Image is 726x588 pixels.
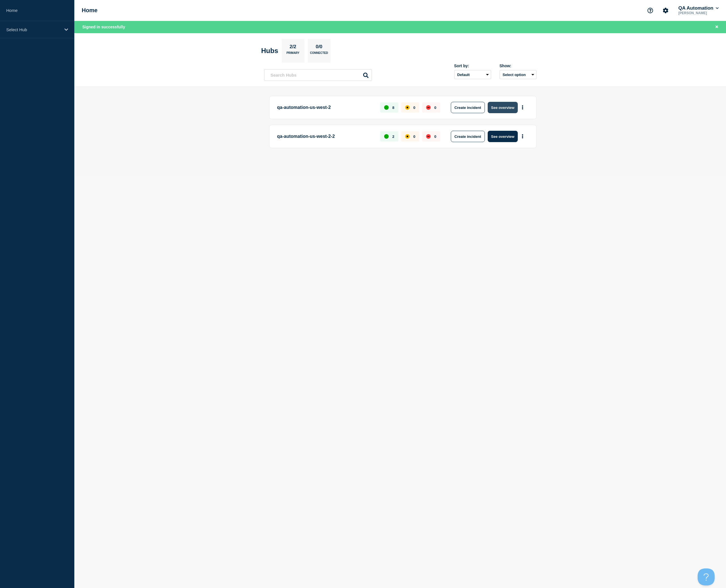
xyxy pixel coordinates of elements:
button: QA Automation [677,5,720,11]
div: up [384,105,389,110]
p: 2/2 [287,44,298,51]
p: 0/0 [313,44,325,51]
p: 8 [392,106,394,110]
button: Account settings [660,5,672,16]
h2: Hubs [261,47,278,55]
div: Sort by: [454,64,491,68]
button: Support [644,5,656,16]
iframe: Help Scout Beacon - Open [698,568,715,585]
button: Create incident [451,131,485,142]
p: [PERSON_NAME] [677,11,720,15]
button: More actions [519,102,526,113]
div: up [384,134,389,139]
select: Sort by [454,70,491,79]
h1: Home [82,7,98,14]
button: Create incident [451,102,485,113]
p: Primary [287,51,300,57]
button: See overview [488,131,518,142]
p: 0 [434,106,436,110]
div: affected [405,105,410,110]
p: 0 [434,134,436,139]
button: See overview [488,102,518,113]
p: 0 [413,106,415,110]
span: Signed in successfully [82,25,125,29]
p: Connected [310,51,328,57]
button: Select option [500,70,536,79]
button: More actions [519,131,526,142]
div: affected [405,134,410,139]
div: down [426,134,431,139]
button: Close banner [713,24,720,30]
p: qa-automation-us-west-2 [277,102,374,113]
input: Search Hubs [264,69,372,81]
p: 0 [413,134,415,139]
p: 2 [392,134,394,139]
p: Select Hub [6,27,61,32]
div: down [426,105,431,110]
p: qa-automation-us-west-2-2 [277,131,374,142]
div: Show: [500,64,536,68]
